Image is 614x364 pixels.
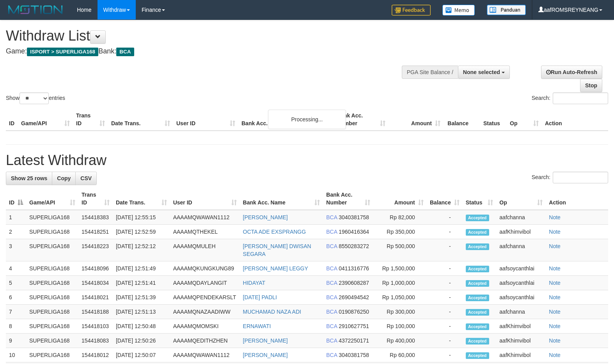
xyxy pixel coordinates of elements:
label: Search: [532,172,608,183]
span: BCA [326,352,337,358]
td: Rp 500,000 [373,239,427,261]
td: aafsoycanthlai [496,261,546,276]
td: AAAAMQPENDEKARSLT [170,290,240,305]
a: [PERSON_NAME] LEGGY [243,265,308,272]
th: User ID [173,108,238,131]
a: Note [549,337,561,344]
td: 5 [6,276,26,290]
span: BCA [326,280,337,286]
td: 4 [6,261,26,276]
a: Note [549,309,561,315]
span: BCA [326,265,337,272]
span: Accepted [466,243,489,250]
a: [PERSON_NAME] [243,337,288,344]
th: Date Trans. [108,108,173,131]
span: Accepted [466,215,489,221]
span: Copy 0411316776 to clipboard [339,265,369,272]
th: Game/API: activate to sort column ascending [26,188,78,210]
span: Copy 2390608287 to clipboard [339,280,369,286]
span: Accepted [466,323,489,330]
h4: Game: Bank: [6,48,401,55]
span: BCA [116,48,134,56]
span: Accepted [466,352,489,359]
td: Rp 1,000,000 [373,276,427,290]
td: SUPERLIGA168 [26,239,78,261]
td: Rp 100,000 [373,319,427,334]
th: Balance: activate to sort column ascending [427,188,463,210]
td: SUPERLIGA168 [26,276,78,290]
td: - [427,276,463,290]
a: CSV [75,172,97,185]
td: [DATE] 12:52:59 [113,225,170,239]
td: 1 [6,210,26,225]
span: BCA [326,309,337,315]
td: - [427,261,463,276]
a: Note [549,294,561,300]
td: - [427,319,463,334]
a: Note [549,352,561,358]
td: 8 [6,319,26,334]
a: [PERSON_NAME] DWISAN SEGARA [243,243,311,257]
td: AAAAMQMULEH [170,239,240,261]
a: Note [549,229,561,235]
td: [DATE] 12:51:39 [113,290,170,305]
a: MUCHAMAD NAZA ADI [243,309,301,315]
td: [DATE] 12:50:26 [113,334,170,348]
td: SUPERLIGA168 [26,290,78,305]
span: BCA [326,214,337,220]
img: Button%20Memo.svg [442,5,475,16]
th: Status: activate to sort column ascending [463,188,497,210]
td: Rp 1,050,000 [373,290,427,305]
div: PGA Site Balance / [402,66,458,79]
td: AAAAMQKUNGKUNG89 [170,261,240,276]
td: 154418188 [78,305,113,319]
span: BCA [326,323,337,329]
th: ID: activate to sort column descending [6,188,26,210]
td: 154418021 [78,290,113,305]
td: - [427,210,463,225]
div: Processing... [268,110,346,129]
td: 3 [6,239,26,261]
th: Bank Acc. Number [334,108,389,131]
button: None selected [458,66,510,79]
td: 154418103 [78,319,113,334]
label: Show entries [6,92,65,104]
td: aafchanna [496,210,546,225]
td: [DATE] 12:50:48 [113,319,170,334]
td: [DATE] 12:51:41 [113,276,170,290]
th: Status [480,108,507,131]
td: 154418034 [78,276,113,290]
td: 154418096 [78,261,113,276]
th: Date Trans.: activate to sort column ascending [113,188,170,210]
td: - [427,334,463,348]
a: Show 25 rows [6,172,52,185]
td: [DATE] 12:52:12 [113,239,170,261]
td: SUPERLIGA168 [26,225,78,239]
td: [DATE] 12:51:49 [113,261,170,276]
td: - [427,348,463,362]
td: Rp 350,000 [373,225,427,239]
th: Action [542,108,608,131]
td: aafchanna [496,305,546,319]
a: Note [549,243,561,249]
td: aafKhimvibol [496,319,546,334]
input: Search: [553,92,608,104]
td: aafKhimvibol [496,225,546,239]
td: [DATE] 12:55:15 [113,210,170,225]
td: Rp 82,000 [373,210,427,225]
span: ISPORT > SUPERLIGA168 [27,48,98,56]
label: Search: [532,92,608,104]
span: Copy 3040381758 to clipboard [339,352,369,358]
a: [PERSON_NAME] [243,214,288,220]
a: OCTA ADE EXSPRANGG [243,229,306,235]
select: Showentries [20,92,49,104]
td: - [427,239,463,261]
td: AAAAMQTHEKEL [170,225,240,239]
a: Copy [52,172,76,185]
a: HIDAYAT [243,280,266,286]
span: Accepted [466,309,489,316]
a: ERNAWATI [243,323,271,329]
h1: Withdraw List [6,28,401,44]
span: BCA [326,294,337,300]
td: [DATE] 12:50:07 [113,348,170,362]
